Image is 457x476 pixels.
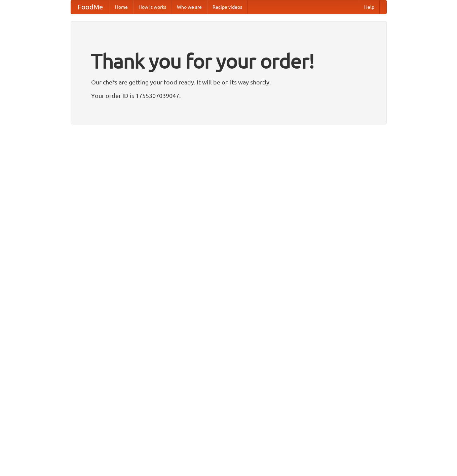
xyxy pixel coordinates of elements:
a: Home [110,0,133,14]
a: Help [359,0,380,14]
a: Recipe videos [207,0,247,14]
h1: Thank you for your order! [91,45,366,77]
a: FoodMe [71,0,110,14]
a: How it works [133,0,172,14]
a: Who we are [172,0,207,14]
p: Your order ID is 1755307039047. [91,90,366,101]
p: Our chefs are getting your food ready. It will be on its way shortly. [91,77,366,87]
